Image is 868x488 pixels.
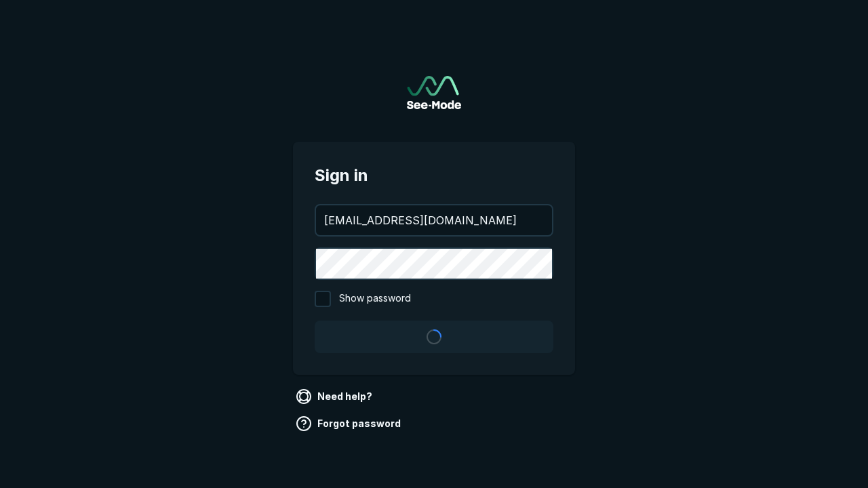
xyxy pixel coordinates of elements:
img: See-Mode Logo [407,76,461,109]
span: Sign in [315,163,553,188]
a: Go to sign in [407,76,461,109]
span: Show password [339,291,411,307]
a: Forgot password [293,413,406,434]
a: Need help? [293,386,378,407]
input: your@email.com [316,205,552,235]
